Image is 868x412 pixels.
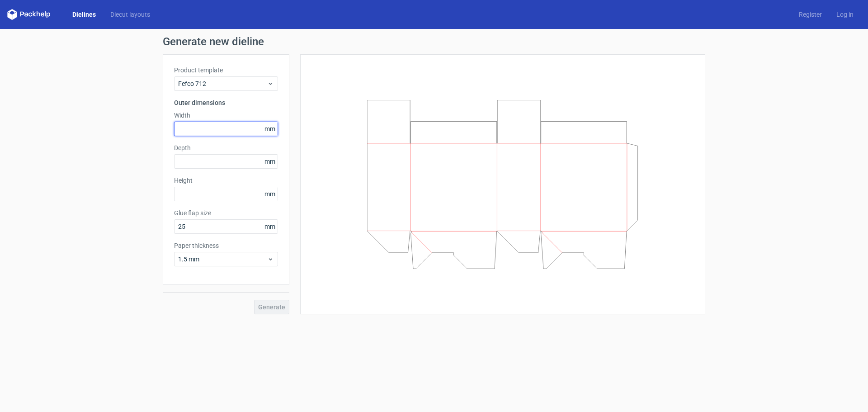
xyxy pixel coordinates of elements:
label: Height [174,176,278,185]
label: Glue flap size [174,208,278,218]
a: Log in [829,10,861,19]
span: Fefco 712 [178,79,267,88]
span: mm [262,122,278,136]
label: Width [174,111,278,120]
h1: Generate new dieline [163,36,705,47]
label: Depth [174,143,278,152]
a: Register [792,10,829,19]
label: Paper thickness [174,241,278,250]
a: Diecut layouts [103,10,157,19]
span: 1.5 mm [178,255,267,264]
span: mm [262,187,278,201]
a: Dielines [65,10,103,19]
span: mm [262,155,278,168]
label: Product template [174,66,278,75]
span: mm [262,220,278,233]
h3: Outer dimensions [174,98,278,107]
